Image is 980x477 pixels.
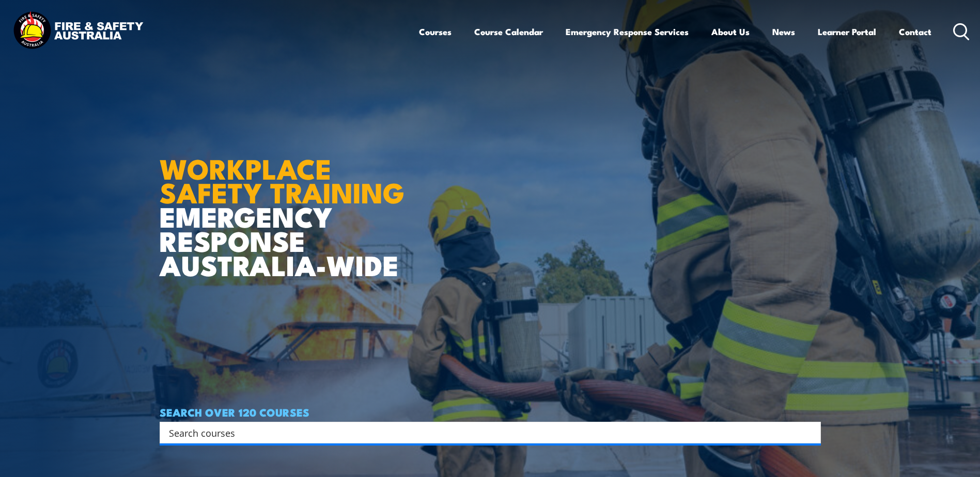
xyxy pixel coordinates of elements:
strong: WORKPLACE SAFETY TRAINING [160,146,405,213]
a: Course Calendar [474,18,543,45]
a: Learner Portal [818,18,876,45]
input: Search input [169,425,798,440]
button: Search magnifier button [803,425,817,440]
h1: EMERGENCY RESPONSE AUSTRALIA-WIDE [160,130,412,277]
h4: SEARCH OVER 120 COURSES [160,406,821,418]
a: About Us [711,18,750,45]
a: Courses [419,18,452,45]
a: News [772,18,795,45]
form: Search form [171,425,800,440]
a: Contact [899,18,931,45]
a: Emergency Response Services [566,18,689,45]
